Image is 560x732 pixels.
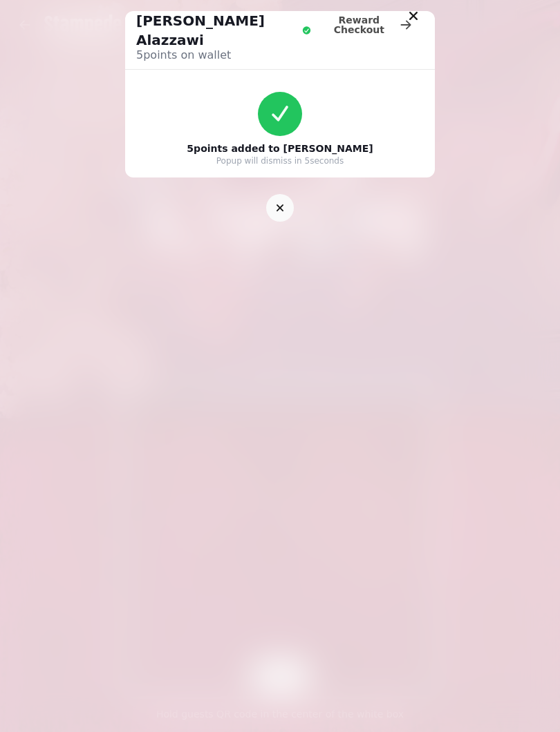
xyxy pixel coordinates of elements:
p: Popup will dismiss in 5 seconds [216,155,344,166]
p: [PERSON_NAME] Alazzawi [136,11,299,50]
span: Reward Checkout [322,15,396,35]
button: Reward Checkout [311,11,424,39]
p: 5 points added to [PERSON_NAME] [187,142,373,155]
p: 5 points on wallet [136,47,311,64]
